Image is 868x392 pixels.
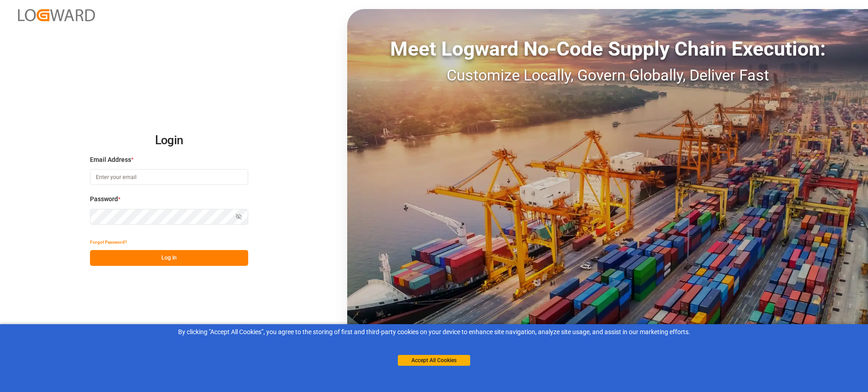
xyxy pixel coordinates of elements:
[90,194,118,204] span: Password
[90,155,131,165] span: Email Address
[18,9,95,21] img: Logward_new_orange.png
[90,169,248,185] input: Enter your email
[398,355,470,366] button: Accept All Cookies
[90,250,248,266] button: Log In
[347,34,868,64] div: Meet Logward No-Code Supply Chain Execution:
[6,327,862,337] div: By clicking "Accept All Cookies”, you agree to the storing of first and third-party cookies on yo...
[90,126,248,155] h2: Login
[90,234,127,250] button: Forgot Password?
[347,64,868,87] div: Customize Locally, Govern Globally, Deliver Fast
